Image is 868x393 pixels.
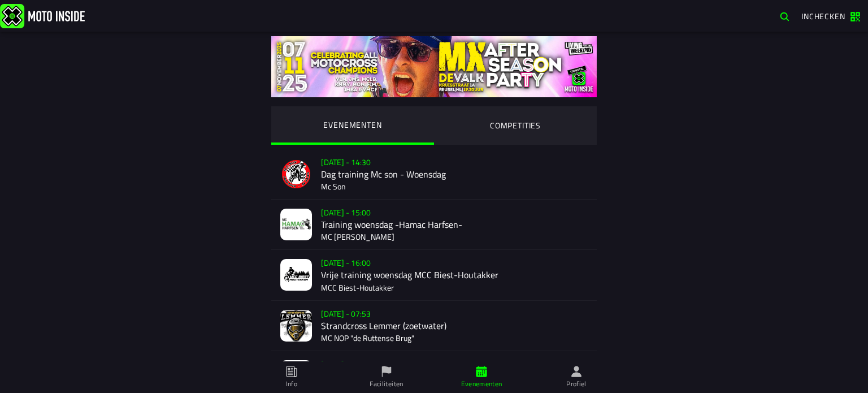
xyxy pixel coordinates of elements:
[271,149,597,200] a: event-image[DATE] - 14:30Dag training Mc son - WoensdagMc Son
[280,209,312,240] img: event-image
[370,379,403,389] ion-label: Faciliteiten
[271,200,597,250] a: event-image[DATE] - 15:00Training woensdag -Hamac Harfsen-MC [PERSON_NAME]
[286,379,297,389] ion-label: Info
[280,310,312,342] img: event-image
[461,379,502,389] ion-label: Evenementen
[801,10,845,22] span: Inchecken
[280,259,312,291] img: event-image
[280,158,312,190] img: event-image
[271,250,597,300] a: event-image[DATE] - 16:00Vrije training woensdag MCC Biest-HoutakkerMCC Biest-Houtakker
[271,36,597,97] img: yS2mQ5x6lEcu9W3BfYyVKNTZoCZvkN0rRC6TzDTC.jpg
[566,379,587,389] ion-label: Profiel
[271,301,597,351] a: event-image[DATE] - 07:53Strandcross Lemmer (zoetwater)MC NOP "de Ruttense Brug"
[280,360,312,392] img: event-image
[796,6,866,25] a: Inchecken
